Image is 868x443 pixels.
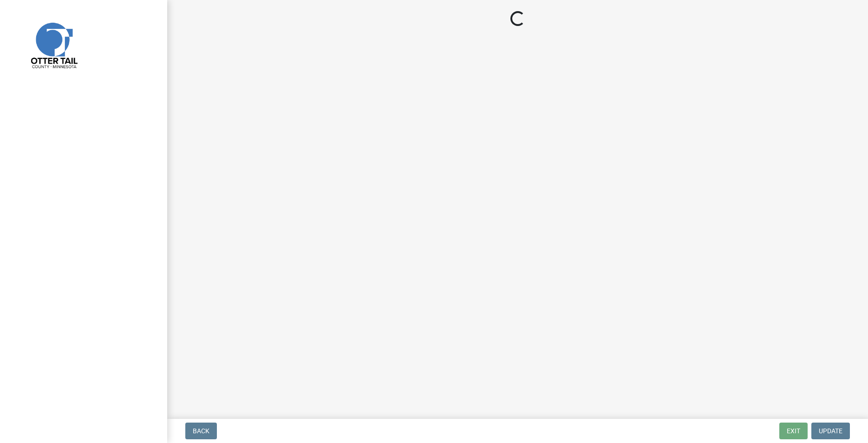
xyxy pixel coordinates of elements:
[185,423,217,439] button: Back
[779,423,808,439] button: Exit
[819,427,842,435] span: Update
[811,423,850,439] button: Update
[193,427,209,435] span: Back
[19,10,88,79] img: Otter Tail County, Minnesota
